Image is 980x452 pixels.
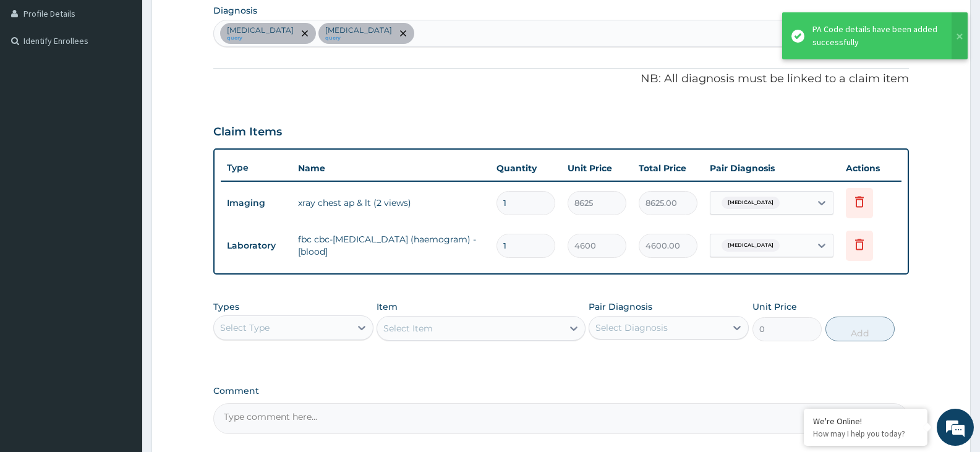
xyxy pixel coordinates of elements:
span: remove selection option [299,28,310,39]
th: Pair Diagnosis [704,156,840,181]
div: PA Code details have been added successfully [812,23,940,49]
label: Types [213,302,239,312]
div: Select Diagnosis [595,322,668,334]
label: Comment [213,386,909,396]
div: Select Type [220,322,270,334]
td: fbc cbc-[MEDICAL_DATA] (haemogram) - [blood] [292,227,490,264]
p: How may I help you today? [813,429,918,439]
th: Unit Price [561,156,633,181]
p: NB: All diagnosis must be linked to a claim item [213,71,909,87]
label: Pair Diagnosis [589,301,652,313]
span: [MEDICAL_DATA] [722,239,780,252]
h3: Claim Items [213,126,282,139]
p: [MEDICAL_DATA] [227,25,294,35]
label: Unit Price [752,301,797,313]
th: Type [221,156,292,179]
div: We're Online! [813,416,918,427]
img: d_794563401_company_1708531726252_794563401 [23,62,50,93]
small: query [325,35,392,41]
td: Imaging [221,192,292,215]
label: Diagnosis [213,4,257,17]
th: Quantity [490,156,561,181]
textarea: Type your message and hit 'Enter' [6,312,236,355]
button: Add [825,317,895,341]
span: remove selection option [398,28,409,39]
span: We're online! [72,143,171,268]
th: Total Price [633,156,704,181]
span: [MEDICAL_DATA] [722,197,780,209]
div: Chat with us now [64,69,208,85]
th: Name [292,156,490,181]
td: Laboratory [221,234,292,257]
th: Actions [840,156,901,181]
label: Item [377,301,398,313]
small: query [227,35,294,41]
td: xray chest ap & lt (2 views) [292,190,490,215]
div: Minimize live chat window [203,6,232,36]
p: [MEDICAL_DATA] [325,25,392,35]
